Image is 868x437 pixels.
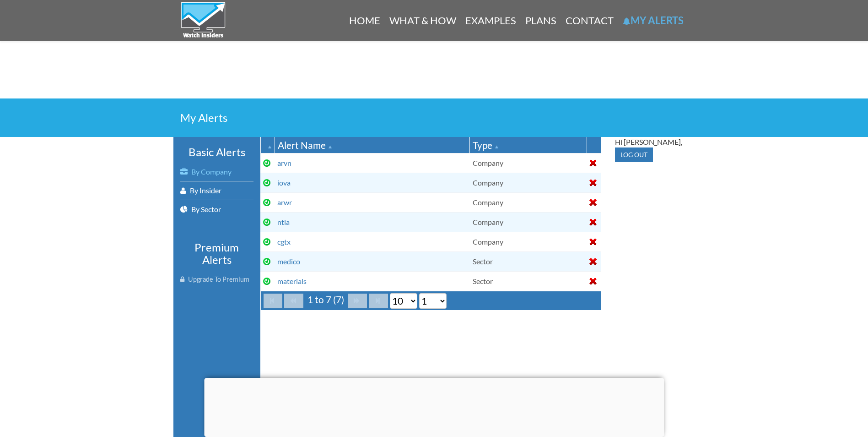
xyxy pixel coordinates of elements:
th: : Ascending sort applied, activate to apply a descending sort [260,137,275,153]
a: cgtx [277,237,291,246]
td: Sector [470,251,587,271]
a: iova [277,178,291,187]
a: ntla [277,218,290,226]
th: Alert Name: Ascending sort applied, activate to apply a descending sort [275,137,470,153]
select: Select page number [419,293,447,309]
th: Type: Ascending sort applied, activate to apply a descending sort [470,137,587,153]
td: Company [470,173,587,192]
iframe: Advertisement [204,378,664,435]
a: arwr [277,198,292,207]
a: By Insider [180,181,253,200]
h3: Basic Alerts [180,146,253,158]
h2: My Alerts [180,112,688,123]
a: By Company [180,163,253,181]
select: Select page size [390,293,417,309]
td: Company [470,153,587,173]
span: 1 to 7 (7) [305,294,346,305]
div: Type [473,138,583,152]
td: Company [470,212,587,232]
a: Upgrade To Premium [180,270,253,289]
a: By Sector [180,200,253,218]
th: : No sort applied, activate to apply an ascending sort [587,137,601,153]
td: Company [470,232,587,251]
a: arvn [277,158,291,167]
div: Hi [PERSON_NAME], [615,137,688,147]
input: Log out [615,147,653,162]
a: medico [277,257,300,266]
td: Company [470,192,587,212]
h3: Premium Alerts [180,241,253,266]
div: Alert Name [278,138,467,152]
a: materials [277,277,307,285]
td: Sector [470,271,587,291]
